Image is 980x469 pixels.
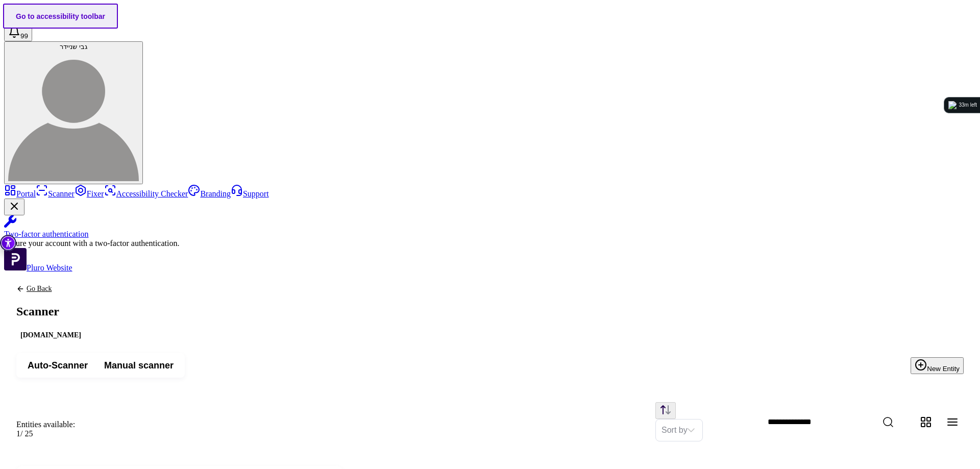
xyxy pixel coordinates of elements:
[3,4,118,29] a: Go to accessibility toolbar
[941,411,964,433] button: Change content view type to table
[60,43,87,51] span: גבי שניידר
[4,230,976,239] div: Two-factor authentication
[4,24,32,41] button: Open notifications, you have 155 new notifications
[911,357,964,374] button: New Entity
[36,189,75,198] a: Scanner
[4,41,143,184] button: גבי שניידרגבי שניידר
[4,239,976,248] div: Secure your account with a two-factor authentication.
[8,51,139,181] img: גבי שניידר
[96,356,182,375] button: Manual scanner
[28,359,88,372] span: Auto-Scanner
[4,263,72,272] a: Open Pluro Website
[16,285,85,293] a: Back to previous screen
[16,330,85,341] div: [DOMAIN_NAME]
[16,420,75,429] div: Entities available:
[231,189,269,198] a: Support
[16,429,22,438] span: 1 /
[759,411,935,433] input: Website Search
[4,184,976,273] aside: Sidebar menu
[655,402,676,419] button: Change sorting direction
[4,189,36,198] a: Portal
[104,189,188,198] a: Accessibility Checker
[4,215,976,239] a: Two-factor authentication
[16,429,75,438] div: 25
[655,419,703,441] div: Set sorting
[4,199,24,215] button: Close Two-factor authentication notification
[104,359,174,372] span: Manual scanner
[948,101,957,109] img: logo
[19,356,96,375] button: Auto-Scanner
[20,32,28,40] span: 99
[915,411,937,433] button: Change content view type to grid
[75,189,104,198] a: Fixer
[188,189,231,198] a: Branding
[16,305,85,317] h1: Scanner
[959,101,977,109] div: 33m left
